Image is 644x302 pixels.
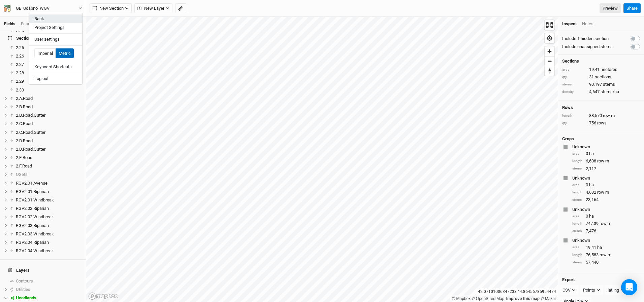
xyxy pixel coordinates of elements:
[34,48,56,59] button: Imperial
[16,45,24,50] span: 2.25
[134,3,172,13] button: New Layer
[16,181,47,186] span: RGV2.01.Avenue
[580,285,603,295] button: Points
[93,5,124,12] span: New Section
[545,20,554,30] button: Enter fullscreen
[572,213,640,219] div: 0
[16,62,82,67] div: 2.27
[16,147,45,152] span: 2.D.Road.Gutter
[595,74,611,80] span: sections
[16,181,82,186] div: RGV2.01.Avenue
[572,151,582,156] div: area
[562,44,613,50] label: Include unassigned stems
[16,87,82,93] div: 2.30
[545,46,554,56] button: Zoom in
[16,104,82,110] div: 2.B.Road
[56,48,74,59] button: Metric
[3,5,83,12] button: GE_Udabno_WGV
[545,56,554,66] button: Zoom out
[603,113,615,119] span: row m
[16,189,82,194] div: RGV2.01.Riparian
[16,5,50,12] div: GE_Udabno_WGV
[572,221,582,226] div: length
[16,172,28,177] span: OSets
[559,285,579,295] button: CSV
[29,14,82,23] button: Back
[572,237,639,243] div: Unknown
[16,138,82,144] div: 2.D.Road
[16,248,54,253] span: RGV2.04.Windbreak
[572,260,582,265] div: stems
[16,223,82,228] div: RGV2.03.Riparian
[545,33,554,43] button: Find my location
[562,105,640,110] h4: Rows
[623,3,641,13] button: Share
[572,221,640,227] div: 747.39
[16,147,82,152] div: 2.D.Road.Gutter
[16,155,82,160] div: 2.E.Road
[16,87,24,92] span: 2.30
[16,138,33,143] span: 2.D.Road
[16,278,33,284] span: Contours
[16,121,33,126] span: 2.C.Road
[562,81,640,87] div: 90,197
[16,79,24,84] span: 2.29
[572,182,640,188] div: 0
[16,248,82,254] div: RGV2.04.Windbreak
[572,190,582,195] div: length
[562,21,577,27] div: Inspect
[600,221,611,227] span: row m
[16,155,32,160] span: 2.E.Road
[562,82,586,87] div: stems
[583,287,595,294] div: Points
[572,214,582,219] div: area
[572,166,640,172] div: 2,117
[16,240,49,245] span: RGV2.04.Riparian
[472,296,505,301] a: OpenStreetMap
[572,253,582,258] div: length
[562,74,640,80] div: 31
[589,151,594,157] span: ha
[16,206,49,211] span: RGV2.02.Riparian
[582,21,593,27] div: Notes
[16,70,24,75] span: 2.28
[572,189,640,195] div: 4,632
[572,158,640,164] div: 6,608
[16,70,82,76] div: 2.28
[562,89,640,95] div: 4,647
[16,231,82,237] div: RGV2.03.Windbreak
[16,163,82,169] div: 2.F.Road
[541,296,556,301] a: Maxar
[16,214,54,219] span: RGV2.02.Windbreak
[597,120,607,126] span: rows
[16,287,30,292] span: Utilities
[452,296,471,301] a: Mapbox
[88,292,118,300] a: Mapbox logo
[562,287,571,294] div: CSV
[572,252,640,258] div: 76,583
[4,264,82,277] h4: Layers
[545,66,554,76] span: Reset bearing to north
[562,120,640,126] div: 756
[16,231,54,236] span: RGV2.03.Windbreak
[562,136,574,142] h4: Crops
[16,197,54,202] span: RGV2.01.Windbreak
[572,144,639,150] div: Unknown
[16,62,24,67] span: 2.27
[608,287,619,294] div: lat,lng
[16,53,24,59] span: 2.26
[86,17,558,302] canvas: Map
[16,96,82,101] div: 2.A.Road
[16,278,82,284] div: Contours
[572,259,640,265] div: 57,440
[16,214,82,220] div: RGV2.02.Windbreak
[16,96,33,101] span: 2.A.Road
[600,252,611,258] span: row m
[572,159,582,164] div: length
[572,228,640,234] div: 7,476
[572,229,582,234] div: stems
[589,213,594,219] span: ha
